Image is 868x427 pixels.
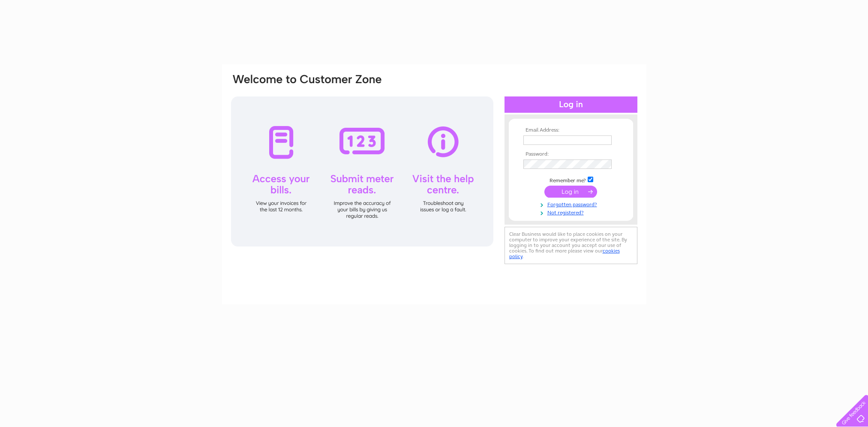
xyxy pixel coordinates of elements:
th: Password: [521,151,621,157]
div: Clear Business would like to place cookies on your computer to improve your experience of the sit... [505,227,637,264]
a: cookies policy [509,248,620,259]
a: Not registered? [523,208,621,216]
a: Forgotten password? [523,200,621,208]
td: Remember me? [521,175,621,184]
input: Submit [544,186,597,198]
th: Email Address: [521,127,621,133]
